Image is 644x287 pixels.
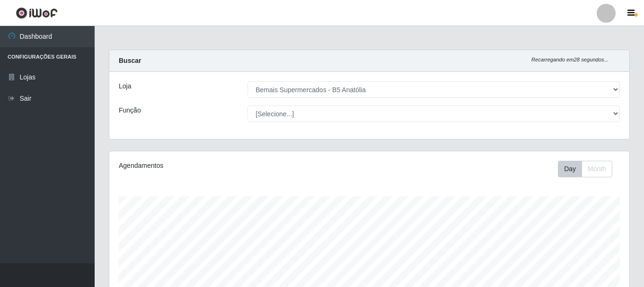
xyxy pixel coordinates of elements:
[119,105,141,115] label: Função
[558,161,612,177] div: First group
[558,161,582,177] button: Day
[16,7,58,19] img: CoreUI Logo
[558,161,620,177] div: Toolbar with button groups
[119,57,141,64] strong: Buscar
[119,81,131,91] label: Loja
[531,57,609,62] i: Recarregando em 28 segundos...
[119,161,319,171] div: Agendamentos
[582,161,612,177] button: Month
